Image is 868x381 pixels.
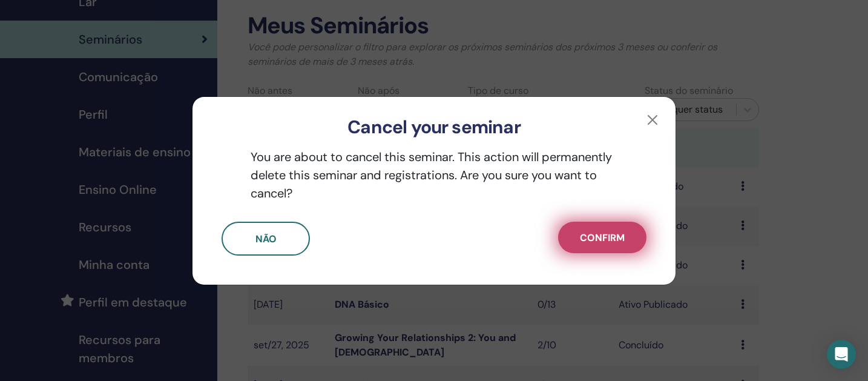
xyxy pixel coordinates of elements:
[255,233,277,245] span: Não
[222,148,646,202] p: You are about to cancel this seminar. This action will permanently delete this seminar and regist...
[580,231,625,244] span: Confirm
[212,116,656,138] h3: Cancel your seminar
[827,340,856,369] div: Open Intercom Messenger
[222,222,310,256] button: Não
[558,222,646,253] button: Confirm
